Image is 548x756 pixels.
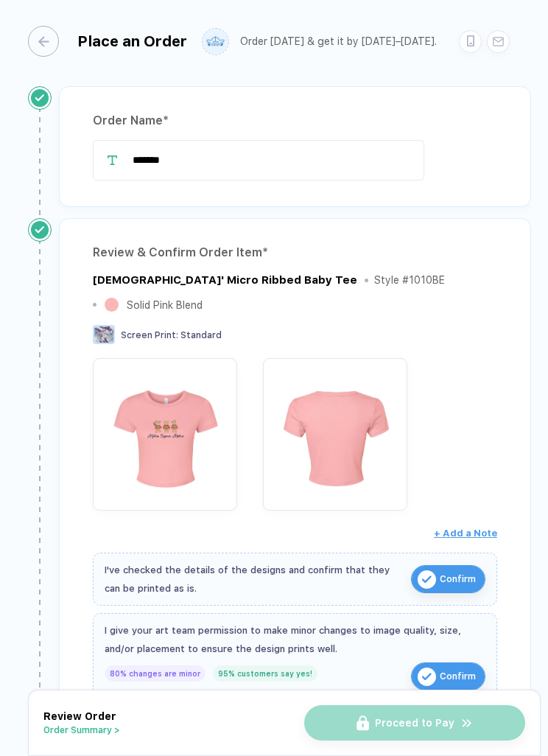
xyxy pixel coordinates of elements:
[213,665,317,682] div: 95% customers say yes!
[105,561,404,598] div: I've checked the details of the designs and confirm that they can be printed as is.
[105,621,485,658] div: I give your art team permission to make minor changes to image quality, size, and/or placement to...
[180,330,222,340] span: Standard
[43,725,120,735] button: Order Summary >
[93,241,497,265] div: Review & Confirm Order Item
[418,570,436,589] img: icon
[93,325,115,344] img: Screen Print
[93,272,357,288] div: Ladies' Micro Ribbed Baby Tee
[100,365,230,495] img: aa0761a3-47fd-4197-83af-58fc664f479a_nt_front_1757302130466.jpg
[93,109,497,133] div: Order Name
[434,528,497,539] span: + Add a Note
[411,565,485,593] button: iconConfirm
[270,365,400,495] img: aa0761a3-47fd-4197-83af-58fc664f479a_nt_back_1757302130469.jpg
[440,567,476,591] span: Confirm
[43,710,116,722] span: Review Order
[105,665,205,682] div: 80% changes are minor
[374,274,445,286] div: Style # 1010BE
[434,522,497,545] button: + Add a Note
[418,668,436,686] img: icon
[121,330,178,340] span: Screen Print :
[240,35,437,48] div: Order [DATE] & get it by [DATE]–[DATE].
[411,662,485,690] button: iconConfirm
[203,29,228,55] img: user profile
[127,299,203,311] div: Solid Pink Blend
[77,32,187,50] div: Place an Order
[440,665,476,688] span: Confirm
